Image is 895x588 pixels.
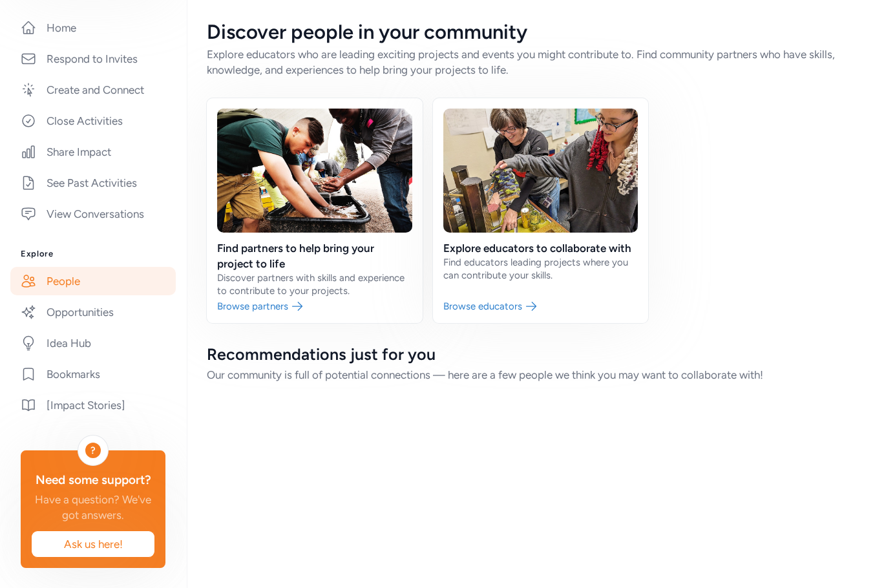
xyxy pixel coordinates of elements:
h3: Explore [21,249,165,259]
a: Share Impact [10,138,176,166]
div: Discover people in your community [207,21,874,44]
div: Have a question? We've got answers. [31,492,155,523]
a: Close Activities [10,107,176,135]
a: Home [10,14,176,42]
a: Opportunities [10,298,176,326]
a: View Conversations [10,200,176,228]
div: Explore educators who are leading exciting projects and events you might contribute to. Find comm... [207,47,874,78]
a: Idea Hub [10,329,176,357]
a: People [10,267,176,295]
a: Bookmarks [10,360,176,388]
a: Respond to Invites [10,45,176,73]
a: See Past Activities [10,169,176,197]
div: Our community is full of potential connections — here are a few people we think you may want to c... [207,367,874,383]
a: Create and Connect [10,76,176,104]
div: Recommendations just for you [207,344,874,364]
a: [Impact Stories] [10,391,176,419]
div: Need some support? [31,471,155,489]
span: Ask us here! [42,536,144,552]
div: ? [85,443,101,458]
button: Ask us here! [31,530,155,558]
